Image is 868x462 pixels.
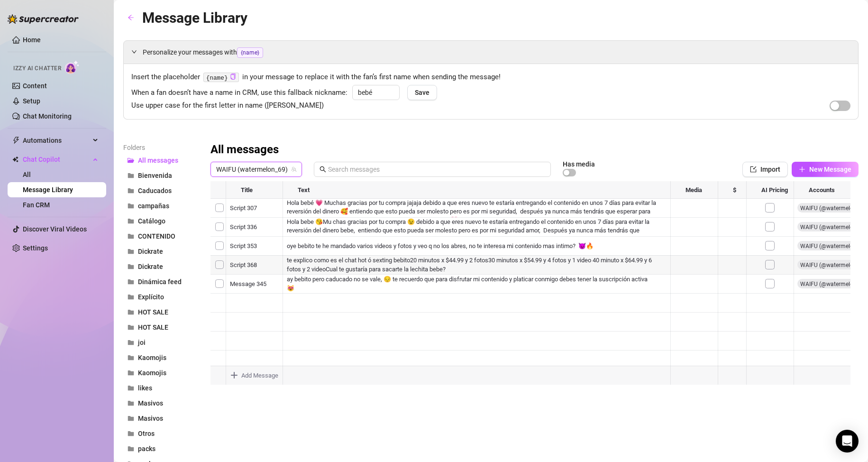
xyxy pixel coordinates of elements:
[128,157,134,164] span: folder-open
[123,183,199,198] button: Caducados
[138,384,152,392] span: likes
[65,60,80,74] img: AI Chatter
[138,202,169,210] span: campañas
[123,441,199,456] button: packs
[131,100,324,111] span: Use upper case for the first letter in name ([PERSON_NAME])
[138,415,163,422] span: Masivos
[128,203,134,209] span: folder
[138,369,166,377] span: Kaomojis
[23,244,48,252] a: Settings
[792,162,859,177] button: New Message
[123,305,199,320] button: HOT SALE
[128,14,134,21] span: arrow-left
[131,87,347,99] span: When a fan doesn’t have a name in CRM, use this fallback nickname:
[138,248,163,255] span: Dickrate
[23,97,40,105] a: Setup
[12,156,18,163] img: Chat Copilot
[8,14,79,24] img: logo-BBDzfeDw.svg
[138,354,166,361] span: Kaomojis
[836,430,859,453] div: Open Intercom Messenger
[237,47,263,58] span: {name}
[23,201,50,209] a: Fan CRM
[138,445,155,453] span: packs
[138,172,172,179] span: Bienvenida
[138,293,164,301] span: Explícito
[123,320,199,335] button: HOT SALE
[138,339,146,346] span: joi
[123,350,199,365] button: Kaomojis
[138,187,172,194] span: Caducados
[128,370,134,376] span: folder
[131,49,137,55] span: expanded
[23,152,90,167] span: Chat Copilot
[143,47,850,58] span: Personalize your messages with
[320,166,326,173] span: search
[138,308,168,316] span: HOT SALE
[23,171,31,178] a: All
[23,82,47,90] a: Content
[124,41,858,64] div: Personalize your messages with{name}
[216,162,296,176] span: WAIFU (watermelon_69)
[128,324,134,331] span: folder
[123,259,199,274] button: Dickrate
[128,309,134,315] span: folder
[123,274,199,289] button: Dinámica feed
[123,229,199,244] button: CONTENIDO
[230,74,236,80] span: copy
[128,187,134,194] span: folder
[809,166,851,173] span: New Message
[750,166,757,173] span: import
[123,213,199,229] button: Catálogo
[291,166,297,172] span: team
[138,263,163,270] span: Dickrate
[123,335,199,350] button: joi
[799,166,805,173] span: plus
[128,339,134,346] span: folder
[128,263,134,270] span: folder
[123,142,199,153] article: Folders
[128,294,134,300] span: folder
[123,365,199,380] button: Kaomojis
[128,354,134,361] span: folder
[138,217,165,225] span: Catálogo
[128,172,134,179] span: folder
[138,323,168,331] span: HOT SALE
[128,400,134,407] span: folder
[210,142,279,157] h3: All messages
[12,137,20,144] span: thunderbolt
[128,218,134,224] span: folder
[23,36,41,44] a: Home
[23,225,87,233] a: Discover Viral Videos
[138,157,178,164] span: All messages
[328,164,545,175] input: Search messages
[123,198,199,213] button: campañas
[123,380,199,396] button: likes
[123,153,199,168] button: All messages
[563,161,595,167] article: Has media
[128,385,134,391] span: folder
[128,248,134,255] span: folder
[407,85,437,100] button: Save
[123,289,199,305] button: Explícito
[131,72,850,83] span: Insert the placeholder in your message to replace it with the fan’s first name when sending the m...
[138,232,175,240] span: CONTENIDO
[760,166,780,173] span: Import
[123,396,199,411] button: Masivos
[13,64,61,73] span: Izzy AI Chatter
[128,415,134,422] span: folder
[123,244,199,259] button: Dickrate
[128,233,134,240] span: folder
[23,112,72,120] a: Chat Monitoring
[123,411,199,426] button: Masivos
[128,445,134,452] span: folder
[123,168,199,183] button: Bienvenida
[203,73,239,83] code: {name}
[138,278,182,286] span: Dinámica feed
[123,426,199,441] button: Otros
[128,278,134,285] span: folder
[23,186,73,194] a: Message Library
[415,89,429,96] span: Save
[230,74,236,81] button: Click to Copy
[142,7,247,29] article: Message Library
[742,162,788,177] button: Import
